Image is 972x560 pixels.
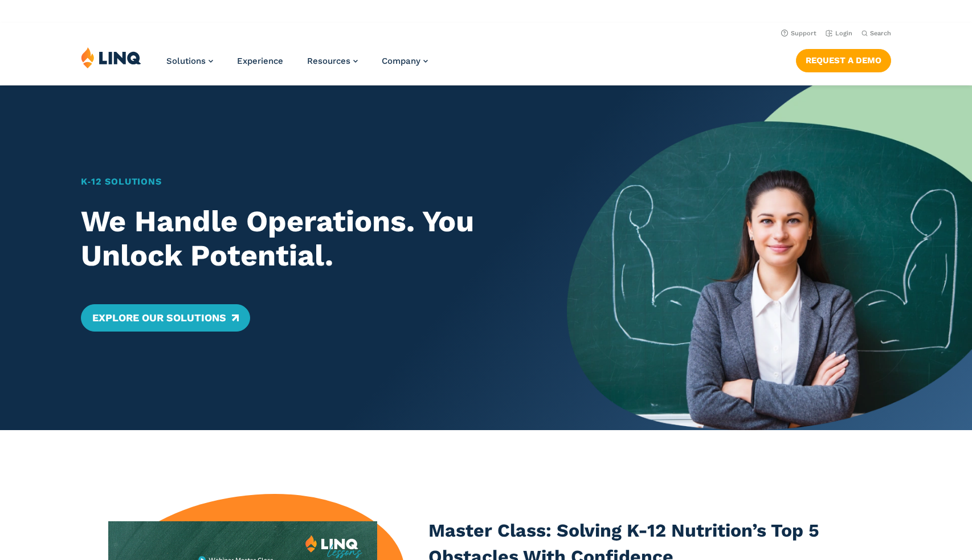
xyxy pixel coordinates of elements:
img: Home Banner [567,85,972,430]
h1: K‑12 Solutions [81,175,527,189]
span: Search [870,30,891,37]
a: Resources [307,56,358,66]
a: Explore Our Solutions [81,304,250,332]
a: Company [382,56,428,66]
a: Login [826,30,852,37]
span: Resources [307,56,350,66]
nav: Button Navigation [796,47,891,72]
a: Solutions [166,56,213,66]
a: Experience [237,56,283,66]
a: Support [781,30,816,37]
button: Open Search Bar [861,29,891,38]
span: Solutions [166,56,206,66]
h2: We Handle Operations. You Unlock Potential. [81,205,527,273]
img: LINQ | K‑12 Software [81,47,141,68]
span: Company [382,56,420,66]
a: Request a Demo [796,49,891,72]
nav: Primary Navigation [166,47,428,84]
